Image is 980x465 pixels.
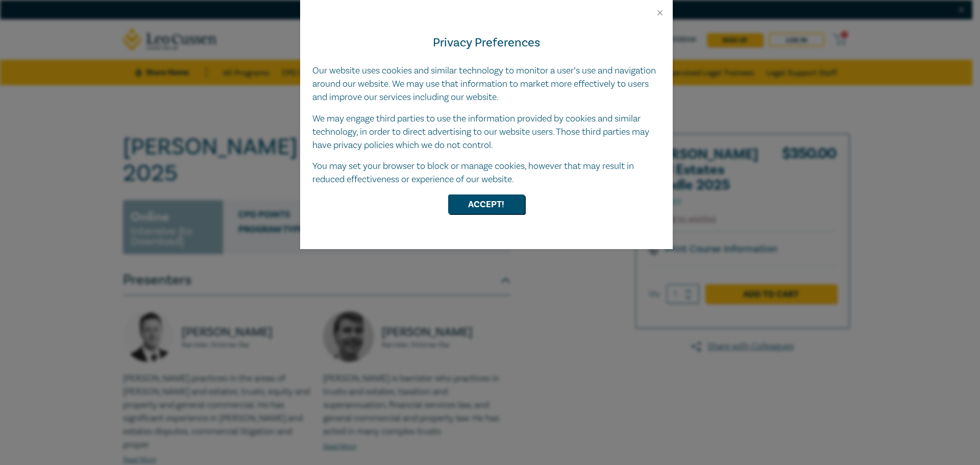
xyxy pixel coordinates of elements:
[655,8,665,17] button: Close
[312,64,660,104] p: Our website uses cookies and similar technology to monitor a user’s use and navigation around our...
[312,112,660,152] p: We may engage third parties to use the information provided by cookies and similar technology, in...
[312,34,660,52] h4: Privacy Preferences
[448,194,525,214] button: Accept!
[312,160,660,186] p: You may set your browser to block or manage cookies, however that may result in reduced effective...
